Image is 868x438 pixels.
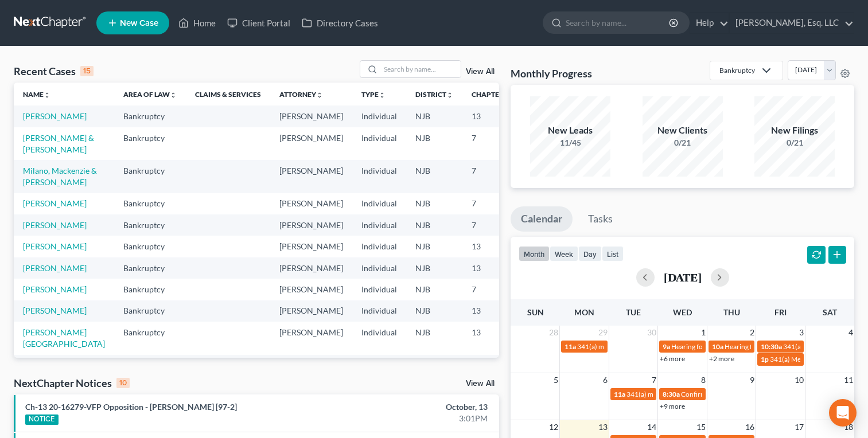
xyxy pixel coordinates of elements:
span: 8:30a [663,390,680,398]
span: Mon [574,307,594,317]
td: [PERSON_NAME] [270,355,352,376]
span: 29 [597,326,609,339]
td: [PERSON_NAME] [270,127,352,160]
td: Individual [352,300,406,322]
span: New Case [120,19,158,28]
span: 3 [798,326,805,339]
div: October, 13 [341,401,488,413]
td: Bankruptcy [114,355,186,376]
a: Home [173,13,221,33]
span: 8 [700,373,707,387]
td: Bankruptcy [114,193,186,214]
a: Help [690,13,729,33]
a: [PERSON_NAME] & [PERSON_NAME] [23,133,94,154]
input: Search by name... [566,12,671,33]
div: Bankruptcy [719,65,755,75]
div: 10 [116,378,130,388]
span: Hearing for [PERSON_NAME] [725,342,814,351]
td: Individual [352,193,406,214]
span: Thu [723,307,740,317]
td: [PERSON_NAME] [270,193,352,214]
td: Individual [352,127,406,160]
td: 7 [462,279,520,300]
a: Districtunfold_more [415,90,453,99]
td: NJB [406,322,462,354]
td: Bankruptcy [114,257,186,279]
div: New Clients [643,124,723,137]
a: [PERSON_NAME] [23,306,87,315]
td: 7 [462,127,520,160]
span: Wed [673,307,692,317]
span: 2 [749,326,756,339]
span: Confirmation hearing for [PERSON_NAME] [681,390,811,398]
div: New Leads [530,124,610,137]
span: Sat [823,307,837,317]
td: 13 [462,355,520,376]
span: 14 [646,420,657,434]
span: 17 [793,420,805,434]
td: [PERSON_NAME] [270,236,352,257]
a: [PERSON_NAME][GEOGRAPHIC_DATA] [23,327,105,349]
span: Tue [626,307,641,317]
span: Sun [527,307,544,317]
a: View All [466,68,495,76]
div: 0/21 [643,137,723,148]
a: Milano, Mackenzie & [PERSON_NAME] [23,166,97,187]
a: Typeunfold_more [361,90,386,99]
td: Individual [352,160,406,193]
a: Calendar [511,206,573,232]
td: [PERSON_NAME] [270,300,352,322]
td: Individual [352,257,406,279]
td: [PERSON_NAME] [270,257,352,279]
td: [PERSON_NAME] [270,322,352,354]
span: 5 [552,373,559,387]
td: 7 [462,160,520,193]
span: 15 [695,420,707,434]
th: Claims & Services [186,83,270,105]
span: 7 [651,373,657,387]
td: NJB [406,214,462,236]
a: [PERSON_NAME] [23,111,87,121]
td: NJB [406,279,462,300]
td: Bankruptcy [114,160,186,193]
span: 16 [744,420,756,434]
a: Directory Cases [296,13,384,33]
a: [PERSON_NAME], Esq. LLC [730,13,854,33]
td: NJB [406,236,462,257]
a: [PERSON_NAME] [23,241,87,251]
a: [PERSON_NAME] [23,284,87,294]
div: Open Intercom Messenger [829,399,857,427]
span: Hearing for [PERSON_NAME] [671,342,761,351]
a: +9 more [660,402,685,410]
a: +6 more [660,354,685,363]
td: 13 [462,105,520,127]
i: unfold_more [316,92,323,99]
button: month [519,246,550,261]
span: 18 [843,420,854,434]
a: Nameunfold_more [23,90,50,99]
a: Chapterunfold_more [472,90,511,99]
span: 10 [793,373,805,387]
td: 13 [462,322,520,354]
td: NJB [406,105,462,127]
span: 30 [646,326,657,339]
span: Fri [774,307,787,317]
h3: Monthly Progress [511,67,592,80]
td: Bankruptcy [114,127,186,160]
span: 12 [548,420,559,434]
button: list [602,246,624,261]
td: 13 [462,257,520,279]
span: 11 [843,373,854,387]
td: Bankruptcy [114,105,186,127]
i: unfold_more [44,92,50,99]
a: Attorneyunfold_more [279,90,323,99]
button: day [578,246,602,261]
div: 11/45 [530,137,610,148]
span: 4 [847,326,854,339]
a: View All [466,380,495,388]
div: 0/21 [754,137,835,148]
td: [PERSON_NAME] [270,279,352,300]
td: 13 [462,236,520,257]
td: Individual [352,236,406,257]
td: NJB [406,127,462,160]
